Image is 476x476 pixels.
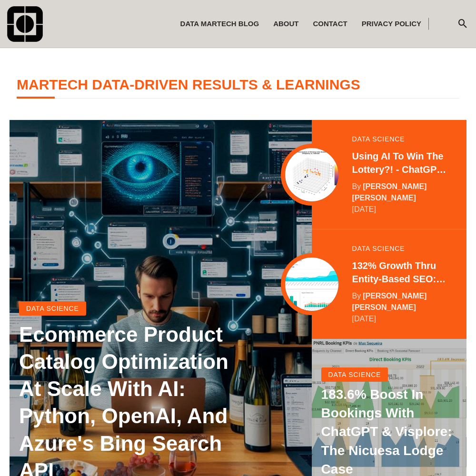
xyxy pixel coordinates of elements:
time: May 25 2024 [352,313,376,325]
iframe: Chat Widget [428,430,476,476]
time: August 29 2024 [352,204,376,215]
a: Using AI to Win the Lottery?! - ChatGPT for Informed, Adaptable Decision-Making [352,149,447,176]
a: [PERSON_NAME] [PERSON_NAME] [352,292,427,311]
span: by [352,292,361,300]
img: comando-590 [7,6,43,42]
a: 132% Growth thru Entity-Based SEO: [DOMAIN_NAME]'s Data-Driven SEO Audit & Optimization Plan [352,259,447,286]
a: data science [352,245,405,252]
a: data science [352,136,405,142]
h4: MarTech Data-Driven Results & Learnings [17,77,459,99]
span: by [352,182,361,190]
a: data science [321,367,388,382]
a: [PERSON_NAME] [PERSON_NAME] [352,182,427,202]
a: data science [19,301,86,316]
